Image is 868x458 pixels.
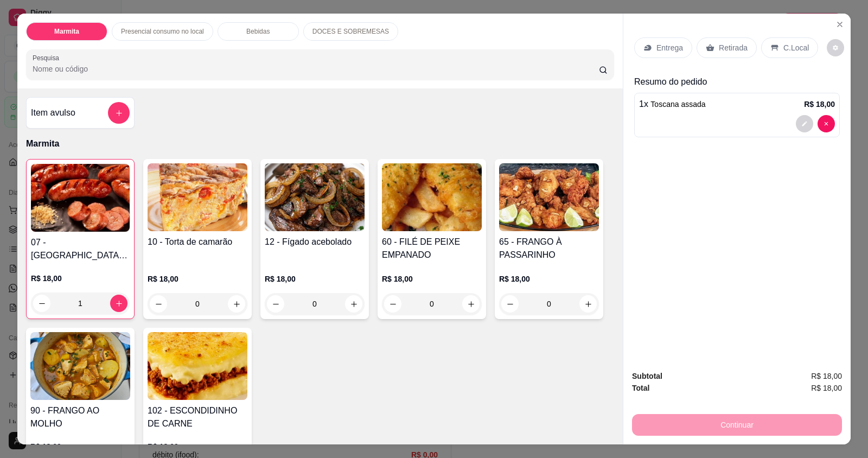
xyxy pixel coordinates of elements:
[33,295,50,312] button: decrease-product-quantity
[148,273,247,284] p: R$ 18,00
[110,295,127,312] button: increase-product-quantity
[345,295,362,313] button: increase-product-quantity
[31,273,130,284] p: R$ 18,00
[831,16,848,33] button: Close
[579,295,597,313] button: increase-product-quantity
[632,372,662,380] strong: Subtotal
[148,236,247,249] h4: 10 - Torta de camarão
[31,106,75,119] h4: Item avulso
[265,236,365,249] h4: 12 - Fígado acebolado
[783,42,809,53] p: C.Local
[499,163,599,231] img: product-image
[148,332,247,400] img: product-image
[811,370,842,382] span: R$ 18,00
[656,42,683,53] p: Entrega
[26,137,614,150] p: Marmita
[818,115,835,132] button: decrease-product-quantity
[312,27,389,36] p: DOCES E SOBREMESAS
[30,441,130,452] p: R$ 18,00
[31,236,130,262] h4: 07 - [GEOGRAPHIC_DATA] assada
[804,99,835,110] p: R$ 18,00
[382,273,482,284] p: R$ 18,00
[246,27,270,36] p: Bebidas
[265,163,365,231] img: product-image
[499,273,599,284] p: R$ 18,00
[150,295,167,313] button: decrease-product-quantity
[382,163,482,231] img: product-image
[827,39,844,56] button: decrease-product-quantity
[267,295,284,313] button: decrease-product-quantity
[462,295,480,313] button: increase-product-quantity
[796,115,813,132] button: decrease-product-quantity
[30,332,130,400] img: product-image
[33,63,599,74] input: Pesquisa
[632,384,649,392] strong: Total
[148,441,247,452] p: R$ 18,00
[148,404,247,430] h4: 102 - ESCONDIDINHO DE CARNE
[31,164,130,232] img: product-image
[108,102,130,124] button: add-separate-item
[811,382,842,394] span: R$ 18,00
[384,295,401,313] button: decrease-product-quantity
[228,295,245,313] button: increase-product-quantity
[265,273,365,284] p: R$ 18,00
[121,27,204,36] p: Presencial consumo no local
[650,100,705,109] span: Toscana assada
[634,75,840,88] p: Resumo do pedido
[54,27,79,36] p: Marmita
[30,404,130,430] h4: 90 - FRANGO AO MOLHO
[148,163,247,231] img: product-image
[639,98,706,111] p: 1 x
[499,236,599,262] h4: 65 - FRANGO À PASSARINHO
[719,42,748,53] p: Retirada
[33,53,63,62] label: Pesquisa
[501,295,519,313] button: decrease-product-quantity
[382,236,482,262] h4: 60 - FILÉ DE PEIXE EMPANADO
